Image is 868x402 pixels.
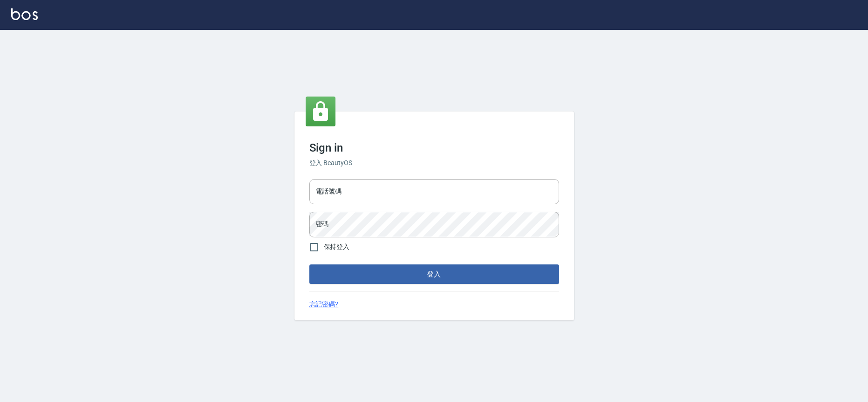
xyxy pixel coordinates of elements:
[309,158,559,168] h6: 登入 BeautyOS
[309,264,559,284] button: 登入
[324,242,350,252] span: 保持登入
[11,8,38,20] img: Logo
[309,141,559,154] h3: Sign in
[309,299,339,309] a: 忘記密碼?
